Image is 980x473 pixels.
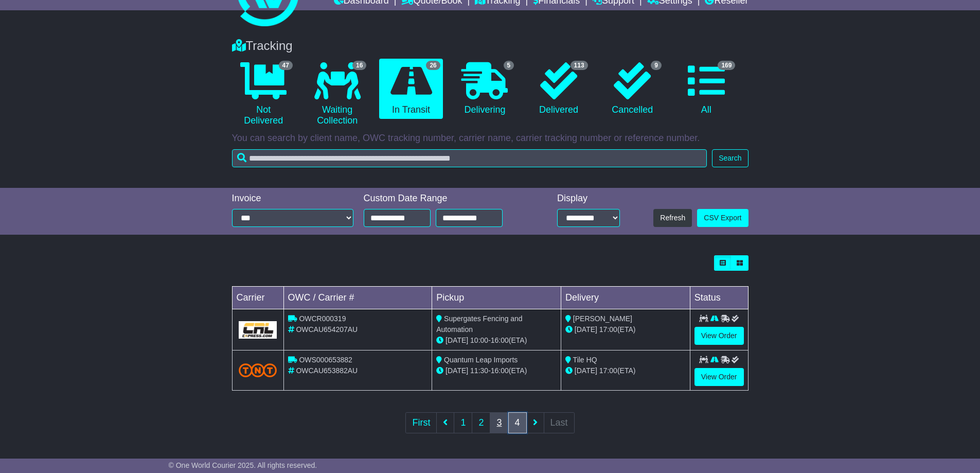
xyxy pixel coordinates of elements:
a: 113 Delivered [527,59,590,119]
a: 1 [454,412,472,433]
span: 10:00 [470,336,488,344]
span: Tile HQ [573,356,597,364]
div: Invoice [232,193,353,204]
div: - (ETA) [436,365,557,376]
span: [DATE] [575,325,597,334]
button: Search [712,149,748,167]
span: 16 [352,61,366,70]
span: 17:00 [599,325,617,334]
a: View Order [694,368,744,386]
div: (ETA) [565,324,686,335]
div: Display [557,193,620,204]
div: Tracking [227,39,754,54]
a: 4 [508,412,527,433]
td: Delivery [561,287,690,309]
span: © One World Courier 2025. All rights reserved. [169,461,317,469]
a: 2 [472,412,490,433]
span: 11:30 [470,366,488,375]
span: 47 [279,61,293,70]
td: Carrier [232,287,283,309]
a: 26 In Transit [379,59,442,119]
span: [DATE] [446,336,468,344]
img: GetCarrierServiceLogo [239,321,277,339]
a: 5 Delivering [453,59,516,119]
span: OWS000653882 [299,356,352,364]
a: 16 Waiting Collection [306,59,369,130]
span: [DATE] [575,366,597,375]
td: OWC / Carrier # [283,287,432,309]
div: (ETA) [565,365,686,376]
button: Refresh [653,209,692,227]
a: CSV Export [697,209,748,227]
td: Pickup [432,287,561,309]
td: Status [690,287,748,309]
a: First [405,412,437,433]
span: 26 [426,61,440,70]
span: [PERSON_NAME] [573,314,632,323]
span: OWCR000319 [299,314,346,323]
p: You can search by client name, OWC tracking number, carrier name, carrier tracking number or refe... [232,133,749,144]
span: 16:00 [491,366,509,375]
a: 3 [490,412,508,433]
div: Custom Date Range [364,193,529,204]
span: 9 [651,61,662,70]
span: Supergates Fencing and Automation [436,314,522,334]
a: 9 Cancelled [601,59,664,119]
span: 17:00 [599,366,617,375]
span: OWCAU653882AU [296,366,358,375]
span: [DATE] [446,366,468,375]
span: 113 [571,61,588,70]
img: TNT_Domestic.png [239,363,277,377]
a: 47 Not Delivered [232,59,295,130]
a: View Order [694,327,744,345]
div: - (ETA) [436,335,557,346]
span: Quantum Leap Imports [444,356,518,364]
span: 5 [504,61,514,70]
span: 16:00 [491,336,509,344]
a: 169 All [674,59,738,119]
span: 169 [718,61,735,70]
span: OWCAU654207AU [296,325,358,334]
